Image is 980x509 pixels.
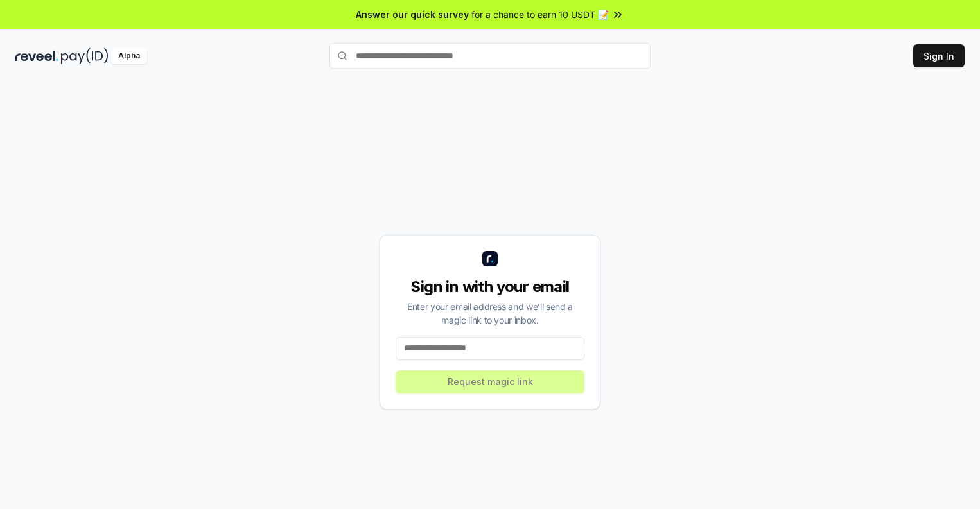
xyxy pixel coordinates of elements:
[111,48,147,64] div: Alpha
[15,48,58,64] img: reveel_dark
[471,8,609,21] span: for a chance to earn 10 USDT 📝
[913,44,965,67] button: Sign In
[61,48,109,64] img: pay_id
[396,277,584,297] div: Sign in with your email
[396,300,584,327] div: Enter your email address and we’ll send a magic link to your inbox.
[482,251,498,266] img: logo_small
[356,8,469,21] span: Answer our quick survey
